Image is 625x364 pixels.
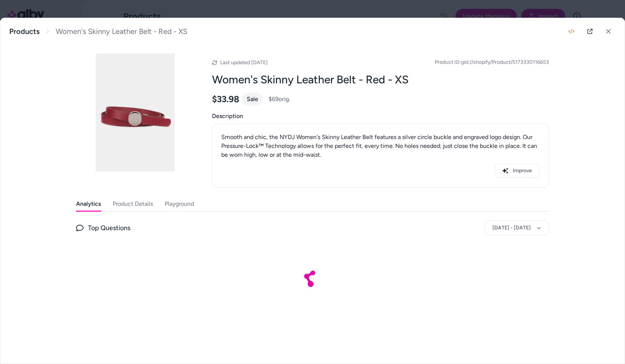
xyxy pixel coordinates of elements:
button: Analytics [76,197,101,211]
span: Women's Skinny Leather Belt - Red - XS [56,27,187,36]
span: Last updated [DATE] [220,59,268,66]
button: Improve [495,164,540,178]
nav: breadcrumb [9,27,187,36]
span: Description [212,112,549,121]
div: Smooth and chic, the NYDJ Women's Skinny Leather Belt features a silver circle buckle and engrave... [221,133,540,159]
a: Products [9,27,40,36]
div: Sale [242,93,263,106]
button: Playground [165,197,194,211]
img: 13DJ120Z02_729_1.jpg [76,53,194,171]
span: Product ID: gid://shopify/Product/5173330116653 [435,59,549,66]
span: Top Questions [88,223,130,233]
span: $69 orig. [269,95,290,104]
button: Product Details [113,197,153,211]
span: $33.98 [212,94,239,105]
button: [DATE] - [DATE] [485,221,549,235]
h2: Women's Skinny Leather Belt - Red - XS [212,73,549,87]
